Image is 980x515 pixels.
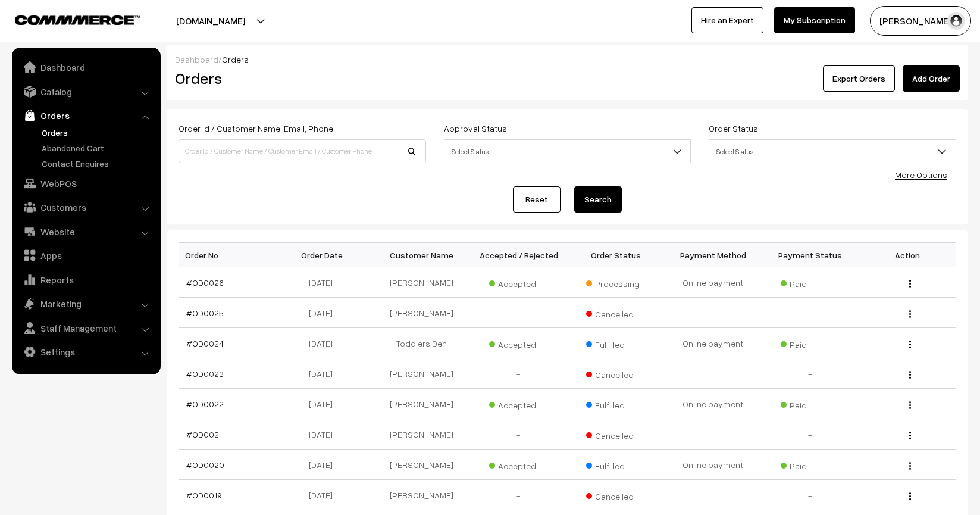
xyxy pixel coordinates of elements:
td: - [762,480,859,510]
span: Fulfilled [586,335,646,351]
a: My Subscription [774,7,855,33]
a: Reports [15,269,156,291]
span: Processing [586,274,646,290]
span: Accepted [489,457,549,472]
span: Fulfilled [586,457,646,472]
a: Settings [15,341,156,363]
td: [PERSON_NAME] [373,419,470,450]
img: Menu [909,401,911,409]
img: Menu [909,462,911,470]
a: #OD0024 [186,338,224,348]
a: Reset [513,186,561,213]
td: [DATE] [276,328,373,358]
span: Cancelled [586,426,646,442]
label: Order Id / Customer Name, Email, Phone [179,122,333,135]
div: / [175,53,960,65]
img: Menu [909,432,911,439]
td: [PERSON_NAME] [373,389,470,419]
button: [DOMAIN_NAME] [134,6,287,36]
a: #OD0023 [186,369,224,379]
a: Contact Enquires [39,157,156,170]
span: Select Status [709,141,956,162]
span: Accepted [489,335,549,351]
a: Website [15,221,156,242]
td: - [470,298,567,328]
th: Payment Method [665,243,762,267]
td: - [470,358,567,389]
h2: Orders [175,69,425,88]
img: Menu [909,492,911,500]
span: Select Status [709,139,956,163]
td: [DATE] [276,480,373,510]
span: Cancelled [586,487,646,502]
td: Toddlers Den [373,328,470,358]
td: [PERSON_NAME] [373,450,470,480]
span: Accepted [489,396,549,411]
td: Online payment [665,328,762,358]
button: Search [574,186,622,213]
td: [DATE] [276,419,373,450]
td: - [762,358,859,389]
th: Order Date [276,243,373,267]
th: Payment Status [762,243,859,267]
span: Accepted [489,274,549,290]
td: [DATE] [276,450,373,480]
a: #OD0026 [186,277,224,288]
a: Hire an Expert [691,7,763,33]
td: [PERSON_NAME] [373,480,470,510]
a: #OD0019 [186,490,222,500]
label: Approval Status [444,122,507,135]
a: Apps [15,245,156,266]
td: [PERSON_NAME] [373,298,470,328]
span: Paid [781,274,840,290]
img: Menu [909,341,911,348]
td: Online payment [665,450,762,480]
img: Menu [909,371,911,379]
a: #OD0021 [186,429,222,439]
a: Customers [15,196,156,218]
a: Dashboard [175,54,218,64]
a: WebPOS [15,173,156,194]
th: Customer Name [373,243,470,267]
span: Fulfilled [586,396,646,411]
td: - [470,419,567,450]
a: Marketing [15,293,156,314]
th: Accepted / Rejected [470,243,567,267]
img: COMMMERCE [15,15,140,24]
td: - [762,419,859,450]
img: Menu [909,310,911,318]
label: Order Status [709,122,758,135]
a: #OD0020 [186,460,224,470]
span: Paid [781,457,840,472]
td: [DATE] [276,389,373,419]
a: Dashboard [15,57,156,78]
button: Export Orders [823,65,895,92]
span: Cancelled [586,366,646,381]
a: More Options [895,170,947,180]
img: user [947,12,965,30]
span: Cancelled [586,305,646,320]
td: [DATE] [276,267,373,298]
span: Paid [781,396,840,411]
img: Menu [909,280,911,288]
a: Orders [15,105,156,126]
th: Action [859,243,956,267]
a: Abandoned Cart [39,142,156,154]
span: Paid [781,335,840,351]
a: Orders [39,126,156,139]
a: Add Order [903,65,960,92]
th: Order No [179,243,276,267]
td: - [470,480,567,510]
span: Select Status [444,139,691,163]
td: [PERSON_NAME] [373,358,470,389]
td: [PERSON_NAME] [373,267,470,298]
th: Order Status [568,243,665,267]
td: [DATE] [276,298,373,328]
a: Catalog [15,81,156,102]
a: Staff Management [15,317,156,339]
a: COMMMERCE [15,12,119,26]
a: #OD0025 [186,308,224,318]
button: [PERSON_NAME] [870,6,971,36]
td: - [762,298,859,328]
input: Order Id / Customer Name / Customer Email / Customer Phone [179,139,426,163]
